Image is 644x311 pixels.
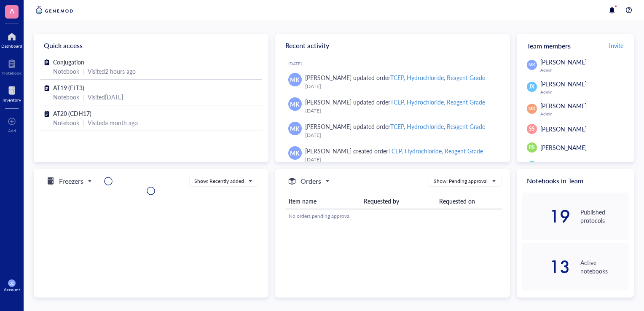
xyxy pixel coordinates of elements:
[3,97,21,102] div: Inventory
[609,39,624,52] button: Invite
[1,30,22,48] a: Dashboard
[360,193,436,209] th: Requested by
[580,208,629,225] div: Published protocols
[53,58,84,66] span: Conjugation
[540,102,587,110] span: [PERSON_NAME]
[290,99,300,109] span: MK
[305,82,496,91] div: [DATE]
[529,83,534,91] span: JX
[34,34,268,57] div: Quick access
[540,67,629,72] div: Admin
[3,84,21,102] a: Inventory
[522,260,570,273] div: 13
[540,80,587,88] span: [PERSON_NAME]
[436,193,502,209] th: Requested on
[305,131,496,139] div: [DATE]
[305,97,486,107] div: [PERSON_NAME] updated order
[540,111,629,116] div: Admin
[290,124,300,133] span: MK
[517,169,634,193] div: Notebooks in Team
[282,94,503,118] a: MK[PERSON_NAME] updated orderTCEP, Hydrochloride, Reagent Grade[DATE]
[434,177,488,185] div: Show: Pending approval
[580,258,629,275] div: Active notebooks
[275,34,510,57] div: Recent activity
[10,281,14,286] span: JC
[10,5,14,16] span: A
[522,209,570,223] div: 19
[305,146,483,155] div: [PERSON_NAME] created order
[540,58,587,66] span: [PERSON_NAME]
[59,176,83,186] h5: Freezers
[282,118,503,143] a: MK[PERSON_NAME] updated orderTCEP, Hydrochloride, Reagent Grade[DATE]
[53,109,91,118] span: AT20 (CDH17)
[194,177,244,185] div: Show: Recently added
[290,75,300,84] span: MK
[282,143,503,167] a: MK[PERSON_NAME] created orderTCEP, Hydrochloride, Reagent Grade[DATE]
[301,176,321,186] h5: Orders
[53,67,79,76] div: Notebook
[529,62,535,68] span: MK
[53,83,84,92] span: AT19 (FLT3)
[529,144,535,151] span: BS
[88,92,123,102] div: Visited [DATE]
[34,5,75,15] img: genemod-logo
[540,143,587,152] span: [PERSON_NAME]
[4,287,20,292] div: Account
[288,61,503,66] div: [DATE]
[305,107,496,115] div: [DATE]
[390,122,485,131] div: TCEP, Hydrochloride, Reagent Grade
[540,125,587,133] span: [PERSON_NAME]
[285,193,361,209] th: Item name
[1,43,22,48] div: Dashboard
[282,70,503,94] a: MK[PERSON_NAME] updated orderTCEP, Hydrochloride, Reagent Grade[DATE]
[88,118,138,127] div: Visited a month ago
[83,92,84,102] div: |
[390,73,485,82] div: TCEP, Hydrochloride, Reagent Grade
[2,70,21,75] div: Notebook
[305,73,486,82] div: [PERSON_NAME] updated order
[53,118,79,127] div: Notebook
[529,125,535,133] span: SS
[83,67,84,76] div: |
[517,34,634,57] div: Team members
[540,162,587,170] span: [PERSON_NAME]
[83,118,84,127] div: |
[529,106,535,112] span: MD
[2,57,21,75] a: Notebook
[88,67,136,76] div: Visited 2 hours ago
[609,41,623,50] span: Invite
[290,148,300,158] span: MK
[305,122,486,131] div: [PERSON_NAME] updated order
[8,128,16,133] div: Add
[390,98,485,106] div: TCEP, Hydrochloride, Reagent Grade
[289,212,499,220] div: No orders pending approval
[540,89,629,94] div: Admin
[53,92,79,102] div: Notebook
[388,147,483,155] div: TCEP, Hydrochloride, Reagent Grade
